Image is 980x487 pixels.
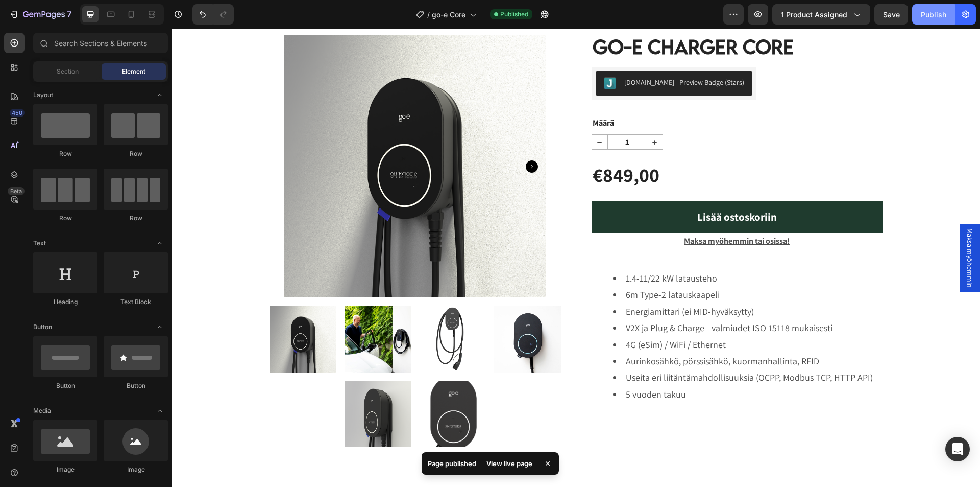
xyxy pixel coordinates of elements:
div: 450 [10,109,24,117]
input: quantity [435,106,475,121]
div: Undo/Redo [192,4,234,25]
div: Image [33,465,97,474]
button: Save [874,4,908,25]
li: Useita eri liitäntämahdollisuuksia (OCPP, Modbus TCP, HTTP API) [441,341,709,357]
input: Search Sections & Elements [33,33,168,53]
li: Energiamittari (ei MID-hyväksytty) [441,275,709,291]
button: Publish [912,4,955,25]
div: Image [104,465,168,474]
span: go-e Core [432,9,465,20]
span: Section [57,67,79,76]
span: Layout [33,90,53,100]
span: Toggle open [152,87,168,103]
span: Text [33,239,46,248]
img: Judgeme.png [432,49,444,61]
div: Publish [921,9,946,20]
h1: go-e Charger CORE [420,7,710,30]
span: Toggle open [152,319,168,335]
li: 1.4-11/22 kW latausteho [441,242,709,258]
button: 1 product assigned [772,4,870,25]
span: 1 product assigned [781,9,847,20]
img: go-e CORE sähköauton latausasema [248,277,314,344]
img: go-e CORE- latausasema kotiin [322,277,389,344]
img: go-e Charger core [98,277,165,344]
img: CORE- latausasema kotiin [173,277,239,344]
div: Row [33,214,97,223]
div: €849,00 [420,134,710,159]
span: Button [33,322,52,332]
div: Heading [33,297,97,307]
li: 6m Type-2 latauskaapeli [441,258,709,274]
button: Judge.me - Preview Badge (Stars) [424,42,580,67]
span: Toggle open [152,235,168,251]
li: V2X ja Plug & Charge - valmiudet ISO 15118 mukaisesti [441,291,709,308]
button: Carousel Next Arrow [354,132,366,144]
span: Published [500,10,528,19]
div: Button [104,381,168,390]
p: Page published [428,458,476,469]
div: Beta [8,187,24,195]
iframe: Design area [172,29,980,487]
button: increment [475,106,491,121]
button: 7 [4,4,76,25]
li: 4G (eSim) / WiFi / Ethernet [441,308,709,324]
span: / [427,9,430,20]
button: decrement [420,106,435,121]
span: Element [122,67,145,76]
div: Row [104,214,168,223]
img: go-e Charger core [112,7,374,269]
div: Button [33,381,97,390]
img: go-e Charger Core [248,352,314,419]
div: [DOMAIN_NAME] - Preview Badge (Stars) [452,49,572,59]
li: Aurinkosähkö, pörssisähkö, kuormanhallinta, RFID [441,324,709,341]
div: Row [104,149,168,158]
img: go-e Charger CORE [173,352,239,419]
div: Row [33,149,97,158]
div: View live page [480,456,538,471]
span: Maksa myöhemmin [793,200,803,259]
div: Open Intercom Messenger [945,437,970,461]
p: 7 [67,8,71,20]
div: Text Block [104,297,168,307]
p: Määrä [421,88,709,101]
div: Lisää ostoskoriin [525,180,605,197]
a: Maksa myöhemmin tai osissa! [512,207,618,218]
li: 5 vuoden takuu [441,358,709,374]
span: Save [883,10,900,19]
span: Media [33,406,51,415]
button: Lisää ostoskoriin [420,172,710,205]
span: Toggle open [152,403,168,419]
